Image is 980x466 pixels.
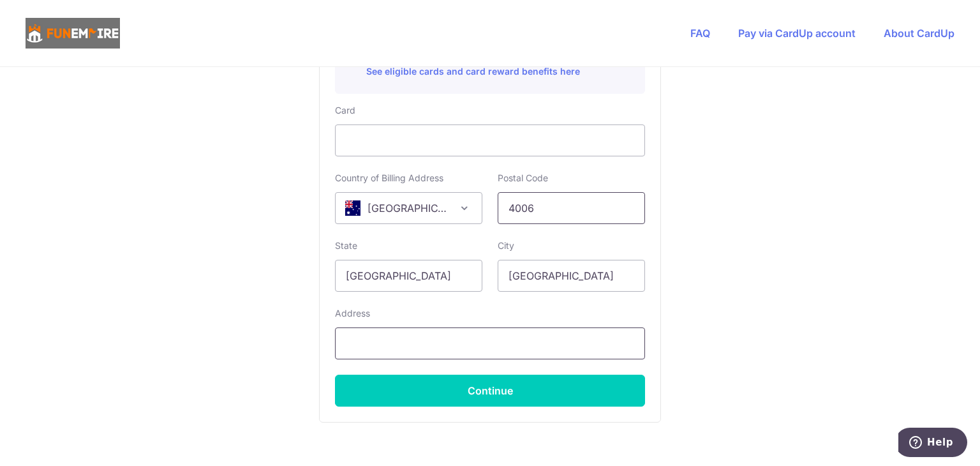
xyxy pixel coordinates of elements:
label: Country of Billing Address [335,172,443,184]
label: Postal Code [498,172,548,184]
span: Australia [336,193,482,223]
span: Australia [335,192,482,224]
a: About CardUp [884,27,954,40]
a: See eligible cards and card reward benefits here [366,66,580,77]
a: Pay via CardUp account [738,27,856,40]
a: FAQ [690,27,710,40]
iframe: Opens a widget where you can find more information [898,428,967,460]
label: State [335,239,357,252]
input: Example 123456 [498,192,645,224]
button: Continue [335,375,645,407]
label: City [498,239,514,252]
label: Card [335,104,355,117]
iframe: Secure card payment input frame [346,133,634,148]
label: Address [335,307,370,320]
